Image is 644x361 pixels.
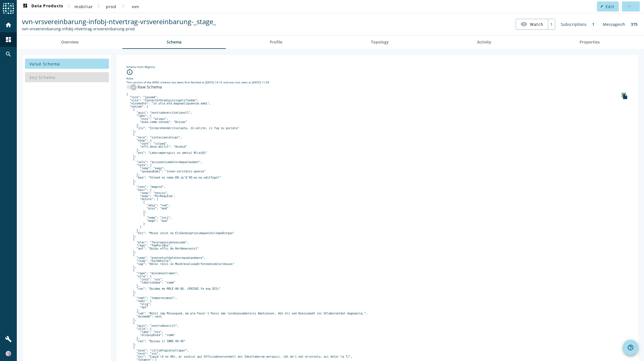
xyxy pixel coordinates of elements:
div: 375 [628,19,640,30]
span: Overview [61,40,78,44]
div: Note: [126,76,628,80]
span: Activity [477,40,491,44]
mat-icon: chevron_right [120,3,127,10]
div: Messages/h [600,19,628,30]
button: Watch [516,19,548,29]
span: Value Schema [29,61,60,67]
i: file_copy [621,93,628,99]
span: vvn-vrsvereinbarung-infobj-ntvertrag-vrsvereinbarung-_stage_ [22,17,216,26]
div: 1 [548,19,555,29]
img: spoud-logo.svg [3,3,14,14]
span: Schema [167,40,182,44]
mat-icon: dashboard [5,36,12,43]
span: prod [106,4,116,9]
img: 6ef2db17558a3d16f7bb62d1df5f4cbd [6,351,11,357]
span: mobiliar [75,4,93,9]
mat-icon: more_horiz [627,5,631,8]
mat-icon: build [5,336,12,342]
mat-icon: search [5,51,12,58]
button: prod [102,1,120,12]
span: Data Products [22,3,63,10]
button: Data Products [20,1,66,12]
button: mobiliar [72,1,95,12]
mat-icon: chevron_right [95,3,102,10]
span: Topology [371,40,389,44]
span: vvn [132,4,140,9]
span: Edit [606,4,614,9]
mat-icon: chevron_right [66,3,72,10]
mat-icon: edit [600,5,603,8]
span: Properties [580,40,600,44]
label: Raw Schema [136,84,162,90]
span: Profile [270,40,282,44]
mat-icon: home [5,22,12,28]
mat-icon: help_outline [627,344,634,351]
i: info_outline [126,69,133,76]
button: Value Schema [25,59,109,69]
mat-icon: dashboard [22,3,29,10]
span: Watch [530,19,543,29]
div: Kafka Topic: vvn-vrsvereinbarung-infobj-ntvertrag-vrsvereinbarung-prod [22,26,216,31]
button: vvn [127,1,145,12]
button: Edit [597,1,619,12]
div: 1 [589,19,597,30]
div: Subscriptions [558,19,589,30]
div: This version of the AVRO schema has been first fetched at [DATE] 14:10 and was last seen at [DATE... [126,80,628,84]
div: Schema from Registry [126,65,628,69]
mat-icon: visibility [520,21,527,28]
